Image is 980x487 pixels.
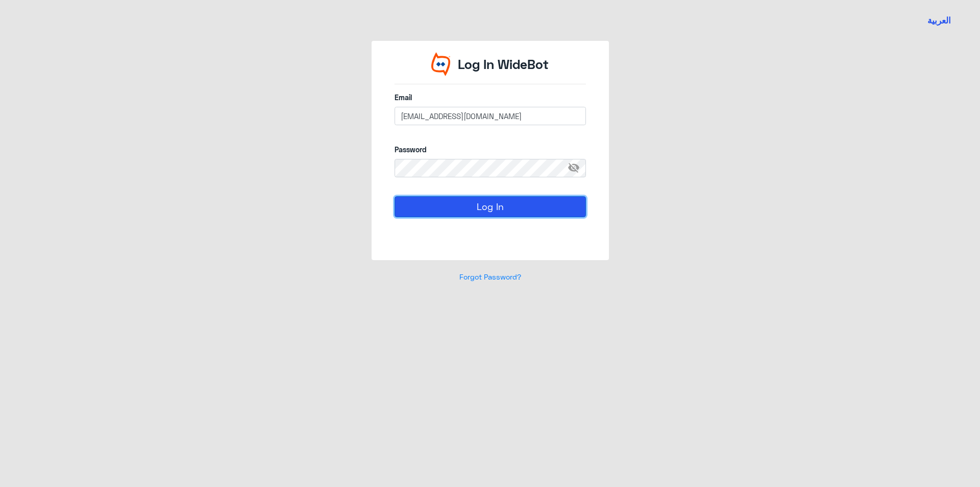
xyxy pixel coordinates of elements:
[458,55,549,74] p: Log In WideBot
[395,196,586,217] button: Log In
[568,159,586,177] span: visibility_off
[395,92,586,103] label: Email
[459,272,521,281] a: Forgot Password?
[395,144,586,155] label: Password
[927,14,951,27] button: العربية
[921,8,957,33] a: Switch language
[431,52,451,76] img: Widebot Logo
[395,107,586,125] input: Enter your email here...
